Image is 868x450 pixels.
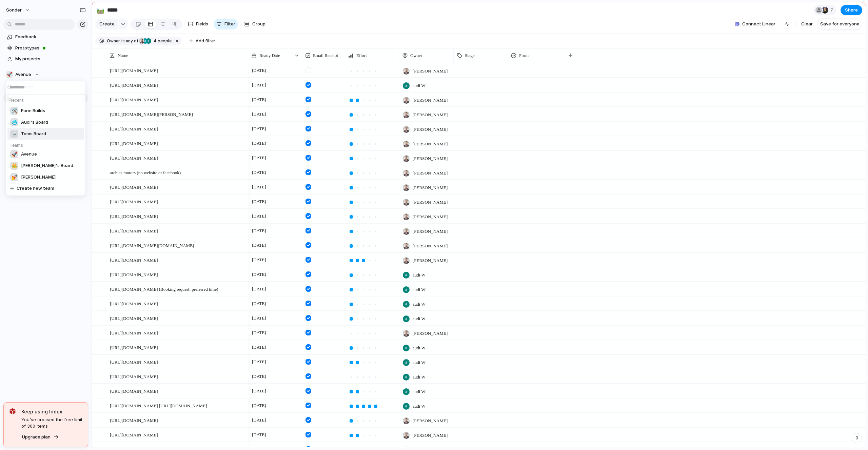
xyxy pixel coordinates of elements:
[17,185,54,192] span: Create new team
[21,119,48,126] span: Audi's Board
[7,95,86,103] h5: Recent
[21,174,56,181] span: [PERSON_NAME]
[21,107,45,114] span: Form Builds
[10,173,18,181] div: 💅
[21,130,46,137] span: Toms Board
[10,130,18,138] div: ☠️
[10,118,18,126] div: 🥶
[10,150,18,158] div: 🚀
[7,140,86,148] h5: Teams
[21,151,37,158] span: Avenue
[21,162,73,169] span: [PERSON_NAME]'s Board
[10,107,18,115] div: 🛠️
[10,162,18,170] div: 👑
